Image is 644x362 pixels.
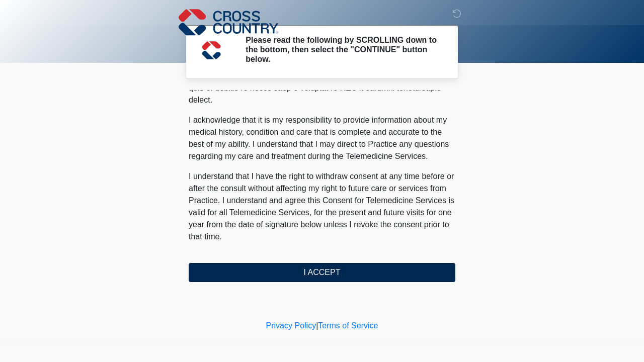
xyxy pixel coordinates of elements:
[246,35,440,64] h2: Please read the following by SCROLLING down to the bottom, then select the "CONTINUE" button below.
[266,321,316,330] a: Privacy Policy
[189,114,455,162] p: I acknowledge that it is my responsibility to provide information about my medical history, condi...
[196,35,226,65] img: Agent Avatar
[189,263,455,282] button: I ACCEPT
[318,321,378,330] a: Terms of Service
[189,170,455,243] p: I understand that I have the right to withdraw consent at any time before or after the consult wi...
[179,8,278,37] img: Cross Country Logo
[316,321,318,330] a: |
